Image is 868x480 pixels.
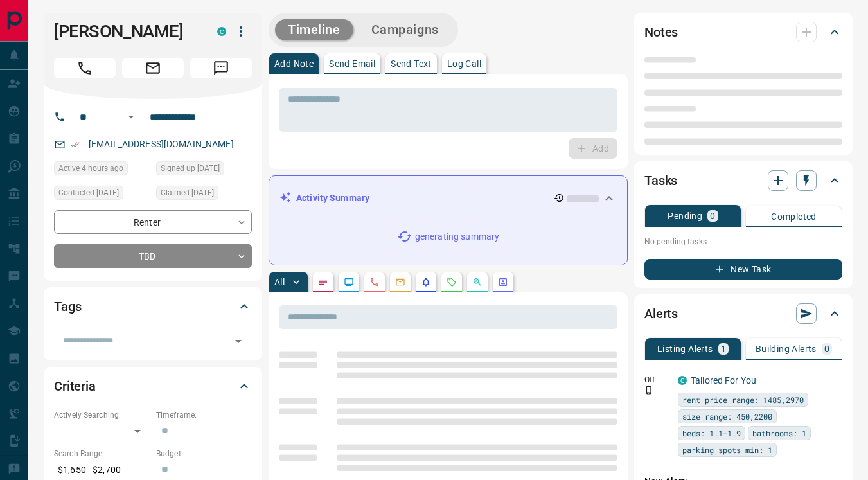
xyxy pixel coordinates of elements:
[824,344,829,353] p: 0
[123,109,139,125] button: Open
[644,303,678,324] h2: Alerts
[359,19,452,40] button: Campaigns
[644,17,842,48] div: Notes
[190,58,252,78] span: Message
[229,332,247,350] button: Open
[369,277,380,287] svg: Calls
[156,161,252,179] div: Thu May 22 2025
[756,344,817,353] p: Building Alerts
[644,170,677,191] h2: Tasks
[161,162,220,175] span: Signed up [DATE]
[498,277,508,287] svg: Agent Actions
[472,277,483,287] svg: Opportunities
[161,186,214,199] span: Claimed [DATE]
[54,244,252,268] div: TBD
[122,58,184,78] span: Email
[644,386,653,395] svg: Push Notification Only
[657,344,713,353] p: Listing Alerts
[395,277,405,287] svg: Emails
[54,161,150,179] div: Mon Sep 15 2025
[421,277,431,287] svg: Listing Alerts
[682,443,772,456] span: parking spots min: 1
[274,278,285,287] p: All
[415,230,499,244] p: generating summary
[710,211,715,220] p: 0
[644,22,678,42] h2: Notes
[682,410,772,423] span: size range: 450,2200
[156,186,252,204] div: Thu May 22 2025
[54,376,96,396] h2: Criteria
[682,393,804,406] span: rent price range: 1485,2970
[752,427,806,440] span: bathrooms: 1
[391,59,432,68] p: Send Text
[644,259,842,280] button: New Task
[678,376,687,385] div: condos.ca
[644,298,842,329] div: Alerts
[644,232,842,251] p: No pending tasks
[156,448,252,459] p: Budget:
[447,59,481,68] p: Log Call
[54,210,252,234] div: Renter
[691,375,756,386] a: Tailored For You
[58,162,123,175] span: Active 4 hours ago
[54,409,150,421] p: Actively Searching:
[296,191,369,205] p: Activity Summary
[329,59,375,68] p: Send Email
[447,277,457,287] svg: Requests
[771,212,817,221] p: Completed
[682,427,741,440] span: beds: 1.1-1.9
[721,344,726,353] p: 1
[318,277,328,287] svg: Notes
[274,59,314,68] p: Add Note
[54,186,150,204] div: Thu May 22 2025
[71,140,80,149] svg: Email Verified
[54,296,81,317] h2: Tags
[58,186,119,199] span: Contacted [DATE]
[644,374,670,386] p: Off
[54,291,252,322] div: Tags
[54,21,198,42] h1: [PERSON_NAME]
[156,409,252,421] p: Timeframe:
[344,277,354,287] svg: Lead Browsing Activity
[89,139,234,149] a: [EMAIL_ADDRESS][DOMAIN_NAME]
[668,211,702,220] p: Pending
[54,448,150,459] p: Search Range:
[279,186,617,210] div: Activity Summary
[217,27,226,36] div: condos.ca
[54,371,252,402] div: Criteria
[275,19,353,40] button: Timeline
[644,165,842,196] div: Tasks
[54,58,116,78] span: Call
